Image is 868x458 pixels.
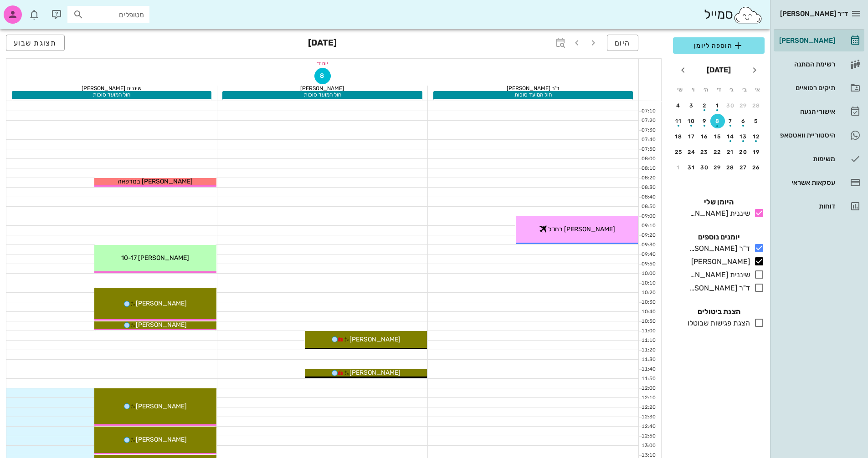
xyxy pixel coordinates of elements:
[639,289,657,297] div: 10:20
[697,98,712,113] button: 2
[774,53,864,75] a: רשימת המתנה
[684,160,699,175] button: 31
[697,114,712,128] button: 9
[700,82,712,97] th: ה׳
[639,232,657,239] div: 09:20
[639,327,657,335] div: 11:00
[217,86,428,91] div: [PERSON_NAME]
[749,145,764,159] button: 19
[777,61,835,68] div: רשימת המתנה
[639,404,657,412] div: 12:20
[697,149,712,155] div: 23
[697,145,712,159] button: 23
[684,129,699,144] button: 17
[671,129,686,144] button: 18
[680,40,757,51] span: הוספה ליומן
[308,35,337,53] h3: [DATE]
[697,164,712,171] div: 30
[639,366,657,373] div: 11:40
[539,225,615,233] span: [PERSON_NAME] בחו"ל ✈️
[684,133,699,140] div: 17
[639,346,657,354] div: 11:20
[723,129,738,144] button: 14
[671,145,686,159] button: 25
[777,37,835,44] div: [PERSON_NAME]
[93,92,130,98] span: חול המועד סוכות
[723,114,738,128] button: 7
[774,124,864,146] a: היסטוריית וואטסאפ
[639,299,657,306] div: 10:30
[723,145,738,159] button: 21
[733,6,763,24] img: SmileCloud logo
[749,129,764,144] button: 12
[639,337,657,345] div: 11:10
[639,375,657,383] div: 11:50
[671,133,686,140] div: 18
[428,86,638,91] div: ד"ר [PERSON_NAME]
[639,146,657,153] div: 07:50
[687,82,699,97] th: ו׳
[686,283,750,294] div: ד"ר [PERSON_NAME]
[684,149,699,155] div: 24
[736,145,751,159] button: 20
[639,222,657,230] div: 09:10
[710,145,725,159] button: 22
[749,149,764,155] div: 19
[736,133,751,140] div: 13
[774,77,864,99] a: תיקים רפואיים
[684,145,699,159] button: 24
[639,107,657,115] div: 07:10
[723,133,738,140] div: 14
[780,10,848,18] span: ד״ר [PERSON_NAME]
[671,98,686,113] button: 4
[774,195,864,217] a: דוחות
[686,270,750,280] div: שיננית [PERSON_NAME]
[688,256,750,267] div: [PERSON_NAME]
[726,82,738,97] th: ג׳
[136,402,187,410] span: [PERSON_NAME]
[639,117,657,125] div: 07:20
[736,149,751,155] div: 20
[710,160,725,175] button: 29
[304,92,341,98] span: חול המועד סוכות
[774,148,864,170] a: משימות
[684,114,699,128] button: 10
[686,243,750,254] div: ד"ר [PERSON_NAME]
[607,35,638,51] button: היום
[639,280,657,287] div: 10:10
[671,149,686,155] div: 25
[777,179,835,186] div: עסקאות אשראי
[723,98,738,113] button: 30
[639,241,657,249] div: 09:30
[777,155,835,163] div: משימות
[697,160,712,175] button: 30
[639,433,657,440] div: 12:50
[749,133,764,140] div: 12
[749,98,764,113] button: 28
[136,300,187,307] span: [PERSON_NAME]
[739,82,750,97] th: ב׳
[710,102,725,109] div: 1
[671,118,686,124] div: 11
[639,356,657,364] div: 11:30
[671,102,686,109] div: 4
[314,68,331,84] button: 8
[710,164,725,171] div: 29
[136,321,187,329] span: [PERSON_NAME]
[639,270,657,278] div: 10:00
[639,155,657,163] div: 08:00
[6,86,217,91] div: שיננית [PERSON_NAME]
[723,160,738,175] button: 28
[710,149,725,155] div: 22
[6,59,638,68] div: יום ד׳
[684,118,699,124] div: 10
[749,102,764,109] div: 28
[736,102,751,109] div: 29
[749,164,764,171] div: 26
[639,260,657,268] div: 09:50
[121,254,189,262] span: [PERSON_NAME] 10-17
[710,129,725,144] button: 15
[349,369,401,377] span: [PERSON_NAME]
[673,232,765,243] h4: יומנים נוספים
[349,336,401,343] span: [PERSON_NAME]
